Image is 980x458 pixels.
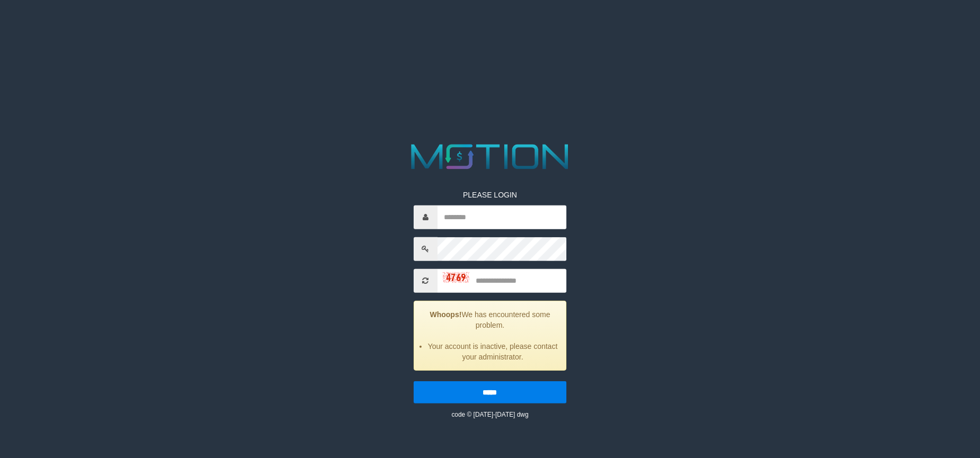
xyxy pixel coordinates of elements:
[414,301,566,371] div: We has encountered some problem.
[427,341,558,362] li: Your account is inactive, please contact your administrator.
[404,140,575,174] img: MOTION_logo.png
[451,411,528,418] small: code © [DATE]-[DATE] dwg
[430,310,462,319] strong: Whoops!
[443,272,469,283] img: captcha
[414,190,566,200] p: PLEASE LOGIN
